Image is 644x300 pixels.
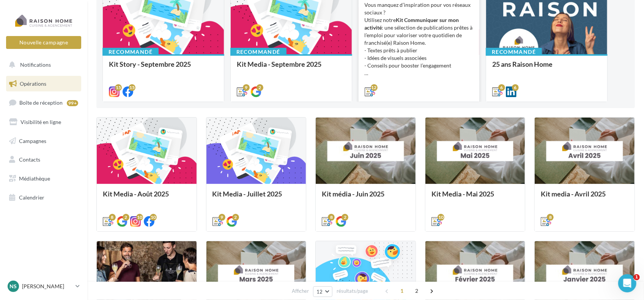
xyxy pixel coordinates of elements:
[123,214,129,221] div: 2
[486,48,542,56] div: Recommandé
[438,214,444,221] div: 10
[5,171,83,187] a: Médiathèque
[322,190,409,205] div: Kit média - Juin 2025
[292,287,309,295] span: Afficher
[365,1,474,77] div: Vous manquez d’inspiration pour vos réseaux sociaux ? Utilisez notre : une sélection de publicati...
[365,17,459,31] strong: Kit Communiquer sur mon activité
[492,60,601,75] div: 25 ans Raison Home
[498,84,505,91] div: 6
[109,60,218,75] div: Kit Story - Septembre 2025
[257,84,263,91] div: 2
[115,84,122,91] div: 15
[109,214,116,221] div: 8
[431,190,519,205] div: Kit Media - Mai 2025
[337,287,368,295] span: résultats/page
[5,152,83,168] a: Contacts
[19,194,44,201] span: Calendrier
[67,100,78,106] div: 99+
[136,214,143,221] div: 10
[213,190,300,205] div: Kit Media - Juillet 2025
[328,214,335,221] div: 8
[19,175,50,182] span: Médiathèque
[237,60,346,75] div: Kit Media - Septembre 2025
[102,48,159,56] div: Recommandé
[5,76,83,92] a: Opérations
[5,133,83,149] a: Campagnes
[20,119,61,125] span: Visibilité en ligne
[22,283,72,290] p: [PERSON_NAME]
[634,274,640,280] span: 1
[19,99,63,106] span: Boîte de réception
[316,289,323,295] span: 12
[5,94,83,111] a: Boîte de réception99+
[396,285,408,297] span: 1
[232,214,239,221] div: 2
[6,279,81,294] a: NS [PERSON_NAME]
[541,190,628,205] div: Kit media - Avril 2025
[547,214,554,221] div: 8
[5,190,83,206] a: Calendrier
[150,214,157,221] div: 10
[5,114,83,130] a: Visibilité en ligne
[6,36,81,49] button: Nouvelle campagne
[129,84,135,91] div: 15
[512,84,519,91] div: 6
[10,283,17,290] span: NS
[19,156,40,163] span: Contacts
[342,214,348,221] div: 2
[313,286,332,297] button: 12
[618,274,636,292] iframe: Intercom live chat
[5,57,80,73] button: Notifications
[371,84,378,91] div: 12
[20,80,46,87] span: Opérations
[243,84,250,91] div: 9
[103,190,191,205] div: Kit Media - Août 2025
[20,61,51,68] span: Notifications
[219,214,225,221] div: 9
[230,48,287,56] div: Recommandé
[411,285,423,297] span: 2
[19,137,46,144] span: Campagnes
